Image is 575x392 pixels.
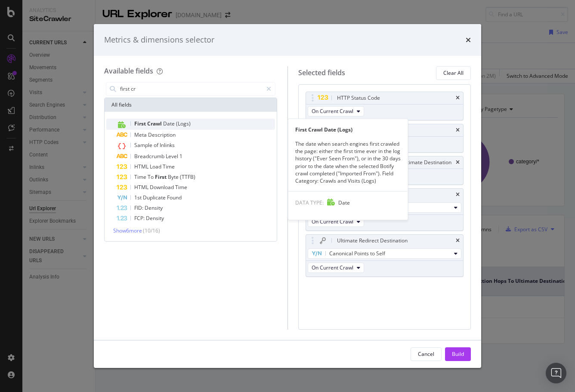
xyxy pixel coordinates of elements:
[180,173,195,181] span: (TTFB)
[329,250,385,257] span: Canonical Points to Self
[288,126,408,133] div: First Crawl Date (Logs)
[456,128,460,133] div: times
[456,160,460,165] div: times
[452,350,464,358] div: Build
[150,163,163,170] span: Load
[104,66,153,76] div: Available fields
[113,227,142,234] span: Show 6 more
[308,217,364,227] button: On Current Crawl
[134,141,154,149] span: Sample
[418,350,434,358] div: Cancel
[337,236,408,245] div: Ultimate Redirect Destination
[166,153,179,160] span: Level
[175,184,187,191] span: Time
[134,204,145,211] span: FID:
[456,95,460,101] div: times
[134,131,148,138] span: Meta
[145,204,163,211] span: Density
[148,131,176,138] span: Description
[134,120,147,127] span: First
[546,363,566,383] div: Open Intercom Messenger
[312,218,353,225] span: On Current Crawl
[163,120,176,127] span: Date
[308,106,364,116] button: On Current Crawl
[308,263,364,273] button: On Current Crawl
[443,69,464,77] div: Clear All
[143,227,160,234] span: ( 10 / 16 )
[338,199,350,206] span: Date
[337,94,380,102] div: HTTP Status Code
[168,173,180,181] span: Byte
[134,153,166,160] span: Breadcrumb
[176,120,191,127] span: (Logs)
[179,153,182,160] span: 1
[155,173,168,181] span: First
[160,141,175,149] span: Inlinks
[134,163,150,170] span: HTML
[436,66,471,80] button: Clear All
[312,264,353,271] span: On Current Crawl
[148,173,155,181] span: To
[147,120,163,127] span: Crawl
[163,163,175,170] span: Time
[456,238,460,243] div: times
[288,140,408,184] div: The date when search engines first crawled the page: either the first time ever in the log histor...
[94,24,481,368] div: modal
[466,34,471,46] div: times
[150,184,175,191] span: Download
[134,173,148,181] span: Time
[312,107,353,115] span: On Current Crawl
[298,68,345,78] div: Selected fields
[119,83,263,95] input: Search by field name
[143,194,167,201] span: Duplicate
[308,248,462,259] button: Canonical Points to Self
[134,214,146,222] span: FCP:
[411,347,442,361] button: Cancel
[154,141,160,149] span: of
[104,34,214,46] div: Metrics & dimensions selector
[295,199,324,206] span: DATA TYPE:
[105,98,277,112] div: All fields
[445,347,471,361] button: Build
[306,234,464,277] div: Ultimate Redirect DestinationtimesCanonical Points to SelfOn Current Crawl
[306,92,464,120] div: HTTP Status CodetimesOn Current Crawl
[167,194,182,201] span: Found
[134,194,143,201] span: 1st
[134,184,150,191] span: HTML
[146,214,164,222] span: Density
[456,192,460,197] div: times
